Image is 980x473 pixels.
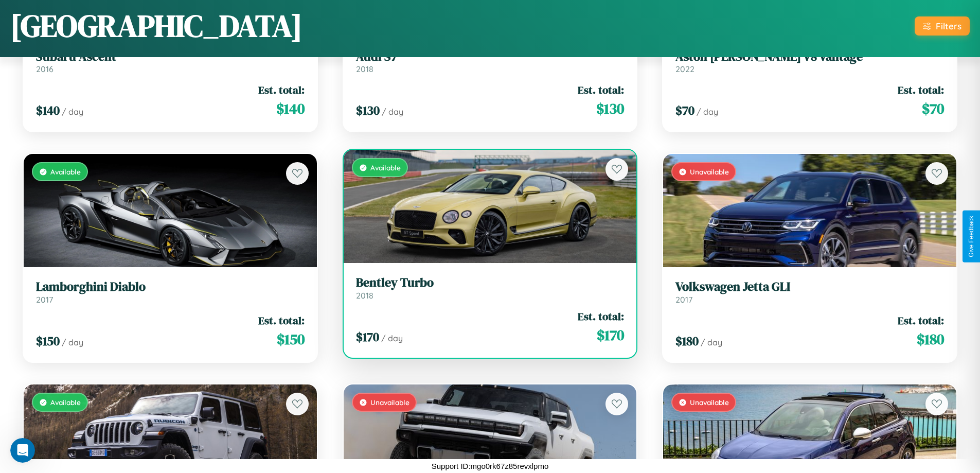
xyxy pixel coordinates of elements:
span: / day [62,107,83,117]
span: / day [62,337,83,347]
span: Unavailable [370,398,409,407]
span: 2017 [36,294,53,305]
a: Lamborghini Diablo2017 [36,279,305,305]
span: Est. total: [898,82,944,97]
span: / day [701,337,722,347]
p: Support ID: mgo0rk67z85revxlpmo [432,459,549,473]
span: $ 180 [675,332,699,349]
a: Audi S72018 [356,49,625,75]
span: $ 180 [917,329,944,349]
span: Est. total: [578,82,624,97]
span: $ 150 [277,329,305,349]
span: 2017 [675,294,692,305]
span: $ 130 [356,102,380,119]
h3: Volkswagen Jetta GLI [675,279,944,294]
span: Unavailable [690,398,729,407]
span: Est. total: [258,313,305,328]
span: / day [382,107,403,117]
span: $ 130 [596,98,624,119]
span: $ 170 [356,328,379,345]
span: 2022 [675,64,694,74]
a: Bentley Turbo2018 [356,275,625,301]
span: Est. total: [898,313,944,328]
a: Subaru Ascent2016 [36,49,305,75]
span: $ 140 [36,102,60,119]
span: $ 140 [276,98,305,119]
span: 2018 [356,290,373,301]
iframe: Intercom live chat [10,438,35,463]
a: Volkswagen Jetta GLI2017 [675,279,944,305]
span: $ 70 [922,98,944,119]
span: Est. total: [578,309,624,324]
h3: Lamborghini Diablo [36,279,305,294]
h3: Aston [PERSON_NAME] V8 Vantage [675,49,944,64]
span: 2016 [36,64,54,74]
button: Filters [915,16,970,36]
span: Est. total: [258,82,305,97]
span: $ 70 [675,102,694,119]
span: $ 170 [597,325,624,345]
span: Unavailable [690,167,729,176]
a: Aston [PERSON_NAME] V8 Vantage2022 [675,49,944,75]
span: Available [50,167,81,176]
div: Give Feedback [968,216,975,257]
span: Available [50,398,81,407]
h3: Bentley Turbo [356,275,625,290]
div: Filters [936,21,961,31]
span: 2018 [356,64,373,74]
span: $ 150 [36,332,60,349]
span: / day [381,333,403,343]
h1: [GEOGRAPHIC_DATA] [10,5,302,47]
span: Available [370,163,401,172]
span: / day [697,107,718,117]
